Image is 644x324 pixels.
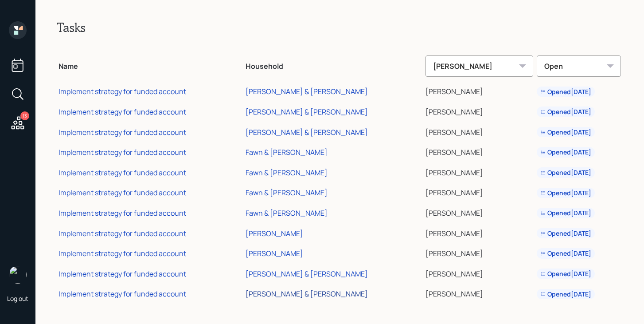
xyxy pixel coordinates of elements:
[246,127,368,137] div: [PERSON_NAME] & [PERSON_NAME]
[424,242,535,262] td: [PERSON_NAME]
[57,49,244,80] th: Name
[540,148,591,157] div: Opened [DATE]
[246,188,328,198] div: Fawn & [PERSON_NAME]
[59,147,186,157] div: Implement strategy for funded account
[246,208,328,218] div: Fawn & [PERSON_NAME]
[59,229,186,238] div: Implement strategy for funded account
[59,127,186,137] div: Implement strategy for funded account
[20,111,29,120] div: 13
[246,87,368,96] div: [PERSON_NAME] & [PERSON_NAME]
[59,188,186,198] div: Implement strategy for funded account
[244,49,423,80] th: Household
[424,161,535,182] td: [PERSON_NAME]
[424,262,535,283] td: [PERSON_NAME]
[424,283,535,303] td: [PERSON_NAME]
[246,168,328,178] div: Fawn & [PERSON_NAME]
[59,107,186,117] div: Implement strategy for funded account
[246,229,303,238] div: [PERSON_NAME]
[59,269,186,279] div: Implement strategy for funded account
[246,147,328,157] div: Fawn & [PERSON_NAME]
[425,55,533,77] div: [PERSON_NAME]
[540,107,591,116] div: Opened [DATE]
[424,182,535,202] td: [PERSON_NAME]
[540,290,591,299] div: Opened [DATE]
[540,249,591,258] div: Opened [DATE]
[424,121,535,141] td: [PERSON_NAME]
[540,229,591,238] div: Opened [DATE]
[540,209,591,217] div: Opened [DATE]
[537,55,621,77] div: Open
[540,87,591,96] div: Opened [DATE]
[424,222,535,242] td: [PERSON_NAME]
[59,289,186,299] div: Implement strategy for funded account
[59,87,186,96] div: Implement strategy for funded account
[7,294,28,303] div: Log out
[540,128,591,137] div: Opened [DATE]
[246,107,368,117] div: [PERSON_NAME] & [PERSON_NAME]
[246,289,368,299] div: [PERSON_NAME] & [PERSON_NAME]
[424,202,535,222] td: [PERSON_NAME]
[57,20,623,35] h2: Tasks
[246,269,368,279] div: [PERSON_NAME] & [PERSON_NAME]
[9,266,27,284] img: michael-russo-headshot.png
[424,80,535,101] td: [PERSON_NAME]
[540,269,591,278] div: Opened [DATE]
[540,189,591,198] div: Opened [DATE]
[59,168,186,178] div: Implement strategy for funded account
[59,249,186,258] div: Implement strategy for funded account
[540,168,591,177] div: Opened [DATE]
[246,249,303,258] div: [PERSON_NAME]
[424,100,535,121] td: [PERSON_NAME]
[59,208,186,218] div: Implement strategy for funded account
[424,141,535,161] td: [PERSON_NAME]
